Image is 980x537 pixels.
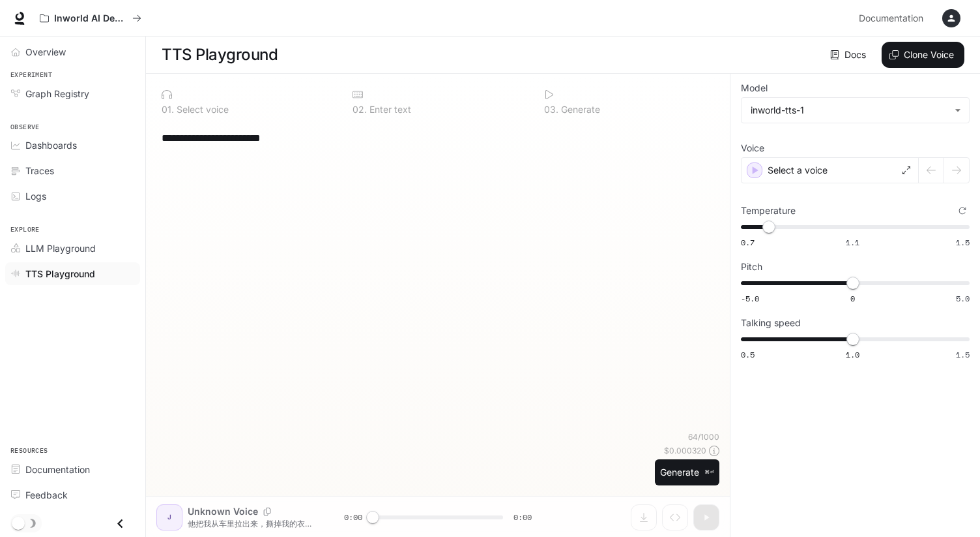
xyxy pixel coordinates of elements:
button: Reset to default [955,204,970,218]
span: Feedback [25,488,68,502]
p: 0 3 . [544,105,558,114]
span: 0.7 [741,237,755,248]
p: Select a voice [768,164,828,177]
a: Documentation [854,5,933,31]
span: Graph Registry [25,87,89,100]
span: Dark mode toggle [12,515,25,530]
p: Temperature [741,206,796,215]
p: Inworld AI Demos [54,13,127,24]
span: Logs [25,189,46,203]
span: 1.0 [846,349,859,360]
div: inworld-tts-1 [742,98,969,123]
p: 0 2 . [353,105,367,114]
p: Talking speed [741,318,801,328]
span: 5.0 [956,293,970,304]
a: TTS Playground [5,262,140,285]
span: -5.0 [741,293,759,304]
span: 1.5 [956,237,970,248]
div: inworld-tts-1 [751,104,948,117]
a: LLM Playground [5,237,140,260]
span: Documentation [25,463,90,476]
button: Generate⌘⏎ [655,459,719,486]
span: Traces [25,164,54,177]
span: Overview [25,45,66,59]
h1: TTS Playground [162,42,278,68]
span: 1.5 [956,349,970,360]
button: All workspaces [34,5,147,31]
button: Close drawer [106,510,135,537]
p: Enter text [367,105,411,114]
span: TTS Playground [25,267,95,281]
button: Clone Voice [882,42,964,68]
span: 1.1 [846,237,859,248]
p: ⌘⏎ [704,468,714,476]
p: 0 1 . [162,105,174,114]
span: 0 [850,293,855,304]
span: Dashboards [25,138,77,152]
p: Pitch [741,262,762,271]
a: Docs [828,42,871,68]
span: Documentation [859,10,923,27]
span: 0.5 [741,349,755,360]
p: Generate [558,105,600,114]
a: Graph Registry [5,82,140,105]
p: Voice [741,144,764,153]
span: LLM Playground [25,241,96,255]
p: $ 0.000320 [664,445,706,456]
a: Traces [5,159,140,182]
p: 64 / 1000 [688,431,719,442]
a: Documentation [5,458,140,481]
a: Overview [5,40,140,63]
p: Select voice [174,105,229,114]
a: Logs [5,185,140,207]
a: Dashboards [5,134,140,157]
a: Feedback [5,483,140,506]
p: Model [741,84,768,93]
